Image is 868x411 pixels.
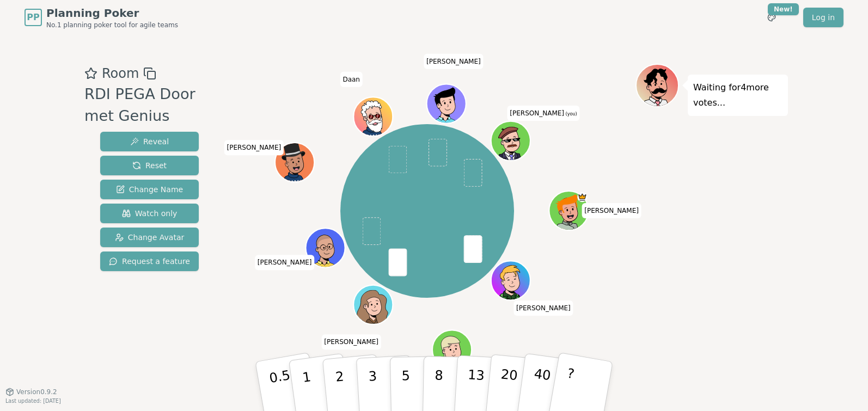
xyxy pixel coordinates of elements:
[100,204,199,223] button: Watch only
[100,228,199,247] button: Change Avatar
[803,8,843,27] a: Log in
[255,255,315,271] span: Click to change your name
[46,21,178,29] span: No.1 planning poker tool for agile teams
[84,83,219,128] div: RDI PEGA Door met Genius
[5,388,57,396] button: Version0.9.2
[116,184,183,195] span: Change Name
[100,156,199,175] button: Reset
[564,112,577,116] span: (you)
[5,398,61,404] span: Last updated: [DATE]
[762,8,781,27] button: New!
[100,251,199,271] button: Request a feature
[100,180,199,199] button: Change Name
[424,54,484,69] span: Click to change your name
[130,136,169,147] span: Reveal
[16,388,57,396] span: Version 0.9.2
[507,106,579,121] span: Click to change your name
[768,3,799,15] div: New!
[492,122,529,160] button: Click to change your avatar
[102,64,139,83] span: Room
[109,256,190,267] span: Request a feature
[27,11,39,24] span: PP
[224,140,284,156] span: Click to change your name
[514,300,573,316] span: Click to change your name
[115,232,185,243] span: Change Avatar
[582,203,641,218] span: Click to change your name
[577,193,587,203] span: Roland is the host
[46,5,178,21] span: Planning Poker
[132,160,167,171] span: Reset
[122,208,178,219] span: Watch only
[100,132,199,151] button: Reveal
[84,64,97,83] button: Add as favourite
[25,5,178,29] a: PPPlanning PokerNo.1 planning poker tool for agile teams
[321,335,381,350] span: Click to change your name
[693,80,783,111] p: Waiting for 4 more votes...
[340,72,363,87] span: Click to change your name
